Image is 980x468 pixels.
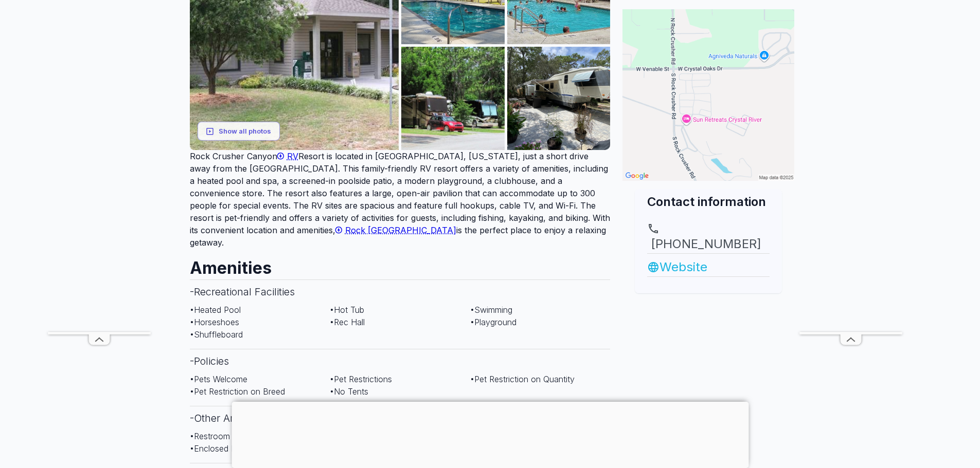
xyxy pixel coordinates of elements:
[190,374,247,384] span: • Pets Welcome
[799,24,902,332] iframe: Advertisement
[190,249,611,279] h2: Amenities
[470,374,575,384] span: • Pet Restriction on Quantity
[470,317,516,327] span: • Playground
[190,305,241,315] span: • Heated Pool
[198,122,280,141] button: Show all photos
[48,24,151,332] iframe: Advertisement
[287,151,298,161] span: RV
[330,305,364,315] span: • Hot Tub
[231,402,749,465] iframe: Advertisement
[622,293,794,422] iframe: Advertisement
[330,386,368,397] span: • No Tents
[345,225,456,235] span: Rock [GEOGRAPHIC_DATA]
[647,193,770,210] h2: Contact information
[647,258,770,276] a: Website
[470,305,512,315] span: • Swimming
[190,386,285,397] span: • Pet Restriction on Breed
[647,222,770,253] a: [PHONE_NUMBER]
[330,317,365,327] span: • Rec Hall
[330,374,392,384] span: • Pet Restrictions
[190,279,611,304] h3: - Recreational Facilities
[190,150,611,249] p: Rock Crusher Canyon Resort is located in [GEOGRAPHIC_DATA], [US_STATE], just a short drive away f...
[190,329,243,340] span: • Shuffleboard
[622,9,794,181] img: Map for Rock Crusher Canyon RV Resort
[401,47,505,150] img: AAcXr8p7fFxzwON4ScbRISGjjpUrKa9MsPdzGtpbkBorWFKZ6biOEq2goFcSDZ-UIpnjv8wBHkZnpaDg785a304oeAPy0YzXB...
[190,317,239,327] span: • Horseshoes
[277,151,298,161] a: RV
[190,431,282,441] span: • Restroom and Showers
[507,47,611,150] img: AAcXr8qazBxj_zhC9nAA4K7d-rzH0Fh2VG8b7j2o113zTOw08S0i35TWA5GCm9CFkY3ydtZ39K9-fsz1CkYFsUkAIqiwkZUDj...
[335,225,456,235] a: Rock [GEOGRAPHIC_DATA]
[190,349,611,373] h3: - Policies
[190,406,611,430] h3: - Other Amenities & Services
[190,443,264,454] span: • Enclosed Dog Run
